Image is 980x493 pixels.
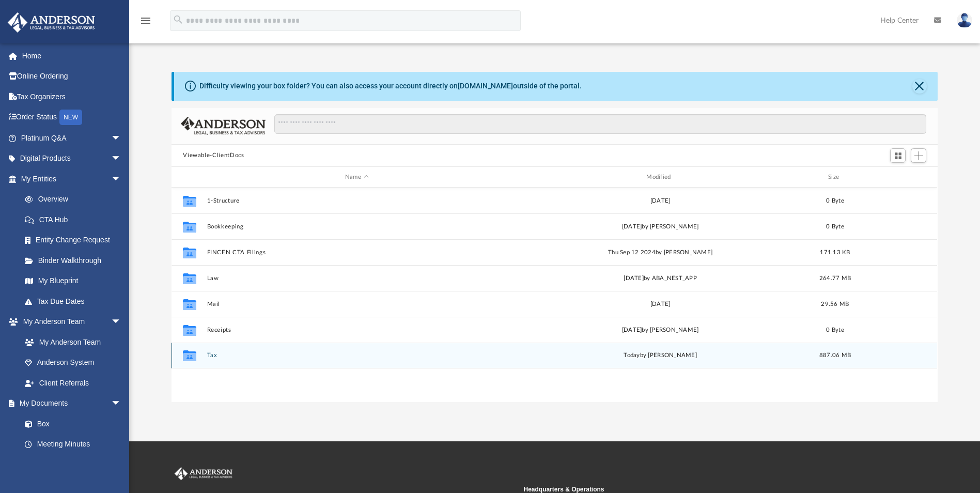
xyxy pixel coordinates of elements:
span: arrow_drop_down [111,393,132,414]
img: Anderson Advisors Platinum Portal [173,467,235,481]
div: [DATE] [511,300,810,309]
button: Receipts [207,327,506,333]
input: Search files and folders [274,114,926,134]
div: Size [815,173,856,182]
a: Forms Library [14,454,127,475]
span: 171.13 KB [820,250,850,255]
a: Entity Change Request [14,230,137,251]
span: 0 Byte [827,224,845,229]
div: Thu Sep 12 2024 by [PERSON_NAME] [511,248,810,257]
a: My Blueprint [14,271,132,291]
button: Law [207,275,506,282]
span: 887.06 MB [819,353,851,359]
button: Bookkeeping [207,223,506,230]
a: Meeting Minutes [14,434,132,455]
div: id [861,173,933,182]
a: menu [139,20,152,27]
a: Overview [14,189,137,210]
img: User Pic [957,13,972,28]
a: Online Ordering [7,66,137,87]
a: Box [14,413,127,434]
span: 29.56 MB [821,301,849,307]
div: Modified [510,173,810,182]
a: Platinum Q&Aarrow_drop_down [7,128,137,148]
div: [DATE] by [PERSON_NAME] [511,326,810,335]
div: Difficulty viewing your box folder? You can also access your account directly on outside of the p... [199,81,582,91]
div: grid [172,188,937,402]
i: search [173,14,184,25]
div: [DATE] [511,196,810,206]
a: My Anderson Team [14,332,127,352]
a: [DOMAIN_NAME] [458,82,513,90]
span: 0 Byte [827,198,845,204]
a: My Documentsarrow_drop_down [7,393,132,414]
div: NEW [59,110,82,125]
button: Close [912,79,927,94]
button: Add [911,148,926,163]
a: My Anderson Teamarrow_drop_down [7,312,132,332]
span: arrow_drop_down [111,128,132,149]
a: Anderson System [14,352,132,373]
button: 1-Structure [207,197,506,204]
a: Home [7,45,137,66]
button: Switch to Grid View [890,148,906,163]
a: CTA Hub [14,209,137,230]
button: Tax [207,352,506,359]
img: Anderson Advisors Platinum Portal [5,12,98,33]
i: menu [139,14,152,27]
a: Digital Productsarrow_drop_down [7,148,137,169]
div: [DATE] by ABA_NEST_APP [511,274,810,283]
span: 264.77 MB [819,275,851,281]
div: Name [207,173,506,182]
div: [DATE] by [PERSON_NAME] [511,222,810,232]
button: Viewable-ClientDocs [183,151,244,160]
a: Tax Due Dates [14,291,137,312]
a: Client Referrals [14,373,132,393]
div: by [PERSON_NAME] [511,351,810,361]
a: My Entitiesarrow_drop_down [7,168,137,189]
a: Binder Walkthrough [14,250,137,271]
a: Order StatusNEW [7,107,137,128]
button: Mail [207,301,506,307]
span: arrow_drop_down [111,168,132,190]
a: Tax Organizers [7,86,137,107]
span: arrow_drop_down [111,148,132,170]
div: id [176,173,202,182]
button: FINCEN CTA Filings [207,249,506,256]
span: 0 Byte [827,327,845,333]
span: arrow_drop_down [111,312,132,333]
span: today [624,353,640,359]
